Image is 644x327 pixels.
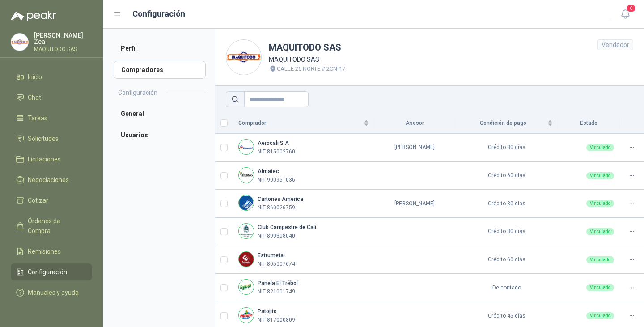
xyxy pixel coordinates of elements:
[258,224,316,230] b: Club Campestre de Cali
[258,280,298,286] b: Panela El Trébol
[455,274,558,302] td: De contado
[258,288,295,296] p: NIT 821001749
[258,308,277,314] b: Patojito
[269,55,345,64] p: MAQUITODO SAS
[34,32,92,45] p: [PERSON_NAME] Zea
[11,34,28,51] img: Company Logo
[586,256,614,263] div: Vinculado
[11,68,92,85] a: Inicio
[586,312,614,319] div: Vinculado
[374,134,456,162] td: [PERSON_NAME]
[558,113,619,134] th: Estado
[233,113,374,134] th: Comprador
[586,144,614,151] div: Vinculado
[586,284,614,291] div: Vinculado
[258,204,295,212] p: NIT 860026759
[258,168,279,174] b: Almatec
[238,119,362,127] span: Comprador
[118,88,157,98] h2: Configuración
[455,218,558,246] td: Crédito 30 días
[374,190,456,218] td: [PERSON_NAME]
[455,162,558,190] td: Crédito 60 días
[239,195,254,210] img: Company Logo
[239,280,254,294] img: Company Logo
[114,61,206,79] a: Compradores
[461,119,546,127] span: Condición de pago
[258,140,289,146] b: Aerocali S.A
[28,246,61,256] span: Remisiones
[455,190,558,218] td: Crédito 30 días
[11,212,92,239] a: Órdenes de Compra
[28,134,59,144] span: Solicitudes
[239,168,254,183] img: Company Logo
[28,175,69,185] span: Negociaciones
[455,246,558,274] td: Crédito 60 días
[258,176,295,184] p: NIT 900951036
[258,232,295,240] p: NIT 890308040
[114,126,206,144] a: Usuarios
[28,72,42,82] span: Inicio
[11,89,92,106] a: Chat
[11,130,92,147] a: Solicitudes
[239,140,254,154] img: Company Logo
[258,316,295,324] p: NIT 817000809
[226,40,261,75] img: Company Logo
[28,267,67,277] span: Configuración
[114,39,206,57] a: Perfil
[258,148,295,156] p: NIT 815002760
[11,171,92,188] a: Negociaciones
[374,113,456,134] th: Asesor
[586,172,614,179] div: Vinculado
[28,93,41,102] span: Chat
[28,195,48,205] span: Cotizar
[11,192,92,209] a: Cotizar
[239,224,254,238] img: Company Logo
[11,263,92,280] a: Configuración
[258,252,285,259] b: Estrumetal
[586,228,614,235] div: Vinculado
[34,47,92,52] p: MAQUITODO SAS
[11,110,92,127] a: Tareas
[455,134,558,162] td: Crédito 30 días
[132,8,185,20] h1: Configuración
[617,6,633,22] button: 6
[11,284,92,301] a: Manuales y ayuda
[626,4,636,13] span: 6
[277,64,345,73] p: CALLE 25 NORTE # 2CN-17
[586,200,614,207] div: Vinculado
[28,288,79,297] span: Manuales y ayuda
[28,113,47,123] span: Tareas
[258,260,295,268] p: NIT 805007674
[114,105,206,123] a: General
[269,41,345,55] h1: MAQUITODO SAS
[28,216,84,236] span: Órdenes de Compra
[258,196,303,202] b: Cartones America
[11,243,92,260] a: Remisiones
[455,113,558,134] th: Condición de pago
[239,308,254,323] img: Company Logo
[28,154,61,164] span: Licitaciones
[239,252,254,267] img: Company Logo
[597,39,633,50] div: Vendedor
[11,151,92,168] a: Licitaciones
[11,11,56,21] img: Logo peakr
